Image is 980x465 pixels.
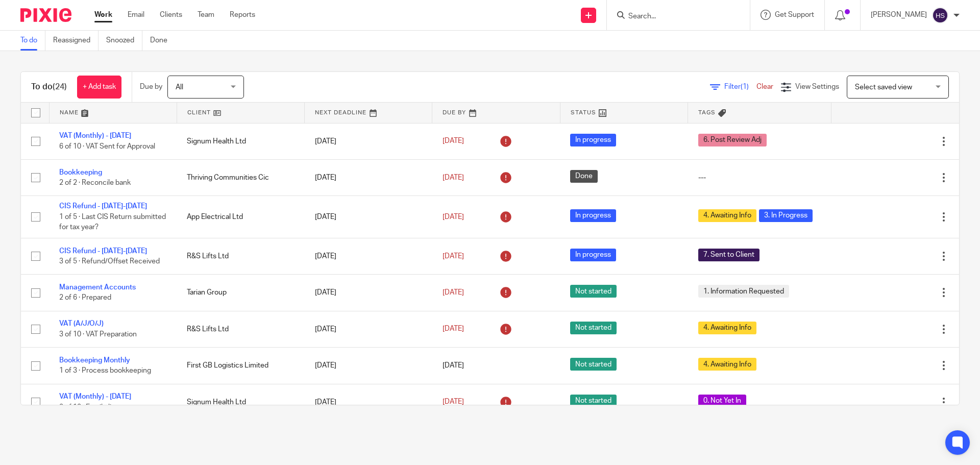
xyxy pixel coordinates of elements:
[795,83,839,90] span: View Settings
[198,10,214,20] a: Team
[570,134,616,146] span: In progress
[53,83,67,91] span: (24)
[443,213,464,221] span: [DATE]
[177,159,304,195] td: Thriving Communities Cic
[59,404,122,411] span: 0 of 10 · Email client
[140,82,162,92] p: Due by
[59,367,151,374] span: 1 of 3 · Process bookkeeping
[305,384,432,420] td: [DATE]
[59,331,137,338] span: 3 of 10 · VAT Preparation
[305,238,432,274] td: [DATE]
[59,203,147,210] a: CIS Refund - [DATE]-[DATE]
[59,393,131,400] a: VAT (Monthly) - [DATE]
[94,10,112,20] a: Work
[53,31,99,51] a: Reassigned
[59,143,155,150] span: 6 of 10 · VAT Sent for Approval
[698,322,756,334] span: 4. Awaiting Info
[570,209,616,222] span: In progress
[698,173,821,183] div: ---
[59,357,130,364] a: Bookkeeping Monthly
[698,110,716,115] span: Tags
[177,275,304,311] td: Tarian Group
[724,83,756,90] span: Filter
[59,213,166,231] span: 1 of 5 · Last CIS Return submitted for tax year?
[59,320,104,327] a: VAT (A/J/O/J)
[741,83,749,90] span: (1)
[698,358,756,371] span: 4. Awaiting Info
[177,311,304,347] td: R&S Lifts Ltd
[177,123,304,159] td: Signum Health Ltd
[756,83,773,90] a: Clear
[128,10,144,20] a: Email
[59,179,131,186] span: 2 of 2 · Reconcile bank
[627,12,719,21] input: Search
[570,170,598,183] span: Done
[59,248,147,255] a: CIS Refund - [DATE]-[DATE]
[932,7,948,23] img: svg%3E
[305,348,432,384] td: [DATE]
[698,134,767,146] span: 6. Post Review Adj
[177,348,304,384] td: First GB Logistics Limited
[855,84,912,91] span: Select saved view
[443,399,464,406] span: [DATE]
[698,395,746,407] span: 0. Not Yet In
[59,284,136,291] a: Management Accounts
[176,84,183,91] span: All
[443,326,464,333] span: [DATE]
[570,322,617,334] span: Not started
[31,82,67,92] h1: To do
[443,174,464,181] span: [DATE]
[305,123,432,159] td: [DATE]
[443,289,464,296] span: [DATE]
[570,395,617,407] span: Not started
[775,11,814,18] span: Get Support
[59,295,111,302] span: 2 of 6 · Prepared
[305,159,432,195] td: [DATE]
[160,10,182,20] a: Clients
[150,31,175,51] a: Done
[20,8,71,22] img: Pixie
[177,238,304,274] td: R&S Lifts Ltd
[177,384,304,420] td: Signum Health Ltd
[443,362,464,369] span: [DATE]
[759,209,813,222] span: 3. In Progress
[698,249,759,261] span: 7. Sent to Client
[305,275,432,311] td: [DATE]
[59,169,102,176] a: Bookkeeping
[698,285,789,298] span: 1. Information Requested
[698,209,756,222] span: 4. Awaiting Info
[443,138,464,145] span: [DATE]
[305,311,432,347] td: [DATE]
[177,196,304,238] td: App Electrical Ltd
[570,358,617,371] span: Not started
[106,31,142,51] a: Snoozed
[230,10,255,20] a: Reports
[570,249,616,261] span: In progress
[305,196,432,238] td: [DATE]
[443,253,464,260] span: [DATE]
[570,285,617,298] span: Not started
[59,132,131,139] a: VAT (Monthly) - [DATE]
[20,31,45,51] a: To do
[871,10,927,20] p: [PERSON_NAME]
[77,76,121,99] a: + Add task
[59,258,160,265] span: 3 of 5 · Refund/Offset Received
